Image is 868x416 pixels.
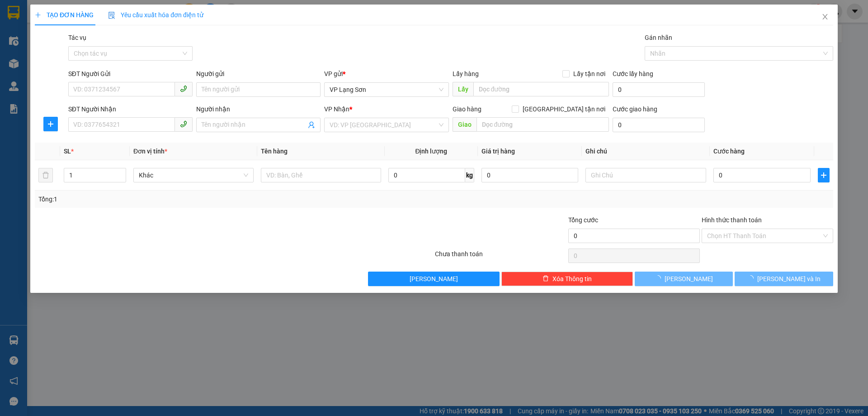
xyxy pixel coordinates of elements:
span: kg [465,168,474,182]
button: plus [818,168,830,182]
button: Close [812,5,838,30]
label: Cước giao hàng [613,105,657,113]
span: phone [180,85,187,92]
span: loading [655,275,665,282]
span: Cước hàng [713,148,745,155]
span: [PERSON_NAME] [665,274,713,284]
button: [PERSON_NAME] [368,272,500,286]
span: VP Nhận [325,105,350,113]
button: plus [43,117,58,131]
input: Dọc đường [476,117,609,132]
input: Cước giao hàng [613,118,705,132]
th: Ghi chú [582,143,710,160]
span: Lấy [453,82,473,96]
span: delete [542,275,549,282]
span: Yêu cầu xuất hóa đơn điện tử [108,11,203,19]
span: Tổng cước [568,216,598,224]
span: loading [747,275,757,282]
button: [PERSON_NAME] và In [735,272,833,286]
label: Cước lấy hàng [613,70,653,77]
label: Gán nhãn [645,34,672,41]
span: plus [44,120,57,128]
input: VD: Bàn, Ghế [261,168,381,182]
div: Người nhận [196,104,321,114]
img: icon [108,12,115,19]
span: SL [64,148,71,155]
div: Tổng: 1 [38,194,335,204]
span: Lấy tận nơi [570,69,609,79]
span: Tên hàng [261,148,288,155]
span: [GEOGRAPHIC_DATA] tận nơi [519,104,609,114]
span: Đơn vị tính [133,148,167,155]
div: VP gửi [325,69,449,79]
span: close [821,13,829,20]
input: Dọc đường [473,82,609,96]
div: Chưa thanh toán [434,249,567,265]
span: Khác [139,168,248,182]
span: VP Lạng Sơn [330,83,443,96]
span: Lấy hàng [453,70,479,77]
input: Cước lấy hàng [613,82,705,97]
span: TẠO ĐƠN HÀNG [35,11,94,19]
button: delete [38,168,53,182]
div: SĐT Người Gửi [68,69,193,79]
div: SĐT Người Nhận [68,104,193,114]
span: plus [818,172,829,179]
div: Người gửi [196,69,321,79]
span: [PERSON_NAME] và In [757,274,821,284]
span: user-add [308,121,316,129]
span: Xóa Thông tin [552,274,592,284]
input: Ghi Chú [586,168,706,182]
label: Tác vụ [68,34,86,41]
button: [PERSON_NAME] [635,272,733,286]
button: deleteXóa Thông tin [502,272,633,286]
span: Giá trị hàng [481,148,515,155]
span: Giao [453,117,476,132]
span: plus [35,12,41,18]
input: 0 [481,168,579,182]
span: Giao hàng [453,105,481,113]
span: [PERSON_NAME] [410,274,458,284]
label: Hình thức thanh toán [702,216,762,224]
span: Định lượng [415,148,448,155]
span: phone [180,120,187,128]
